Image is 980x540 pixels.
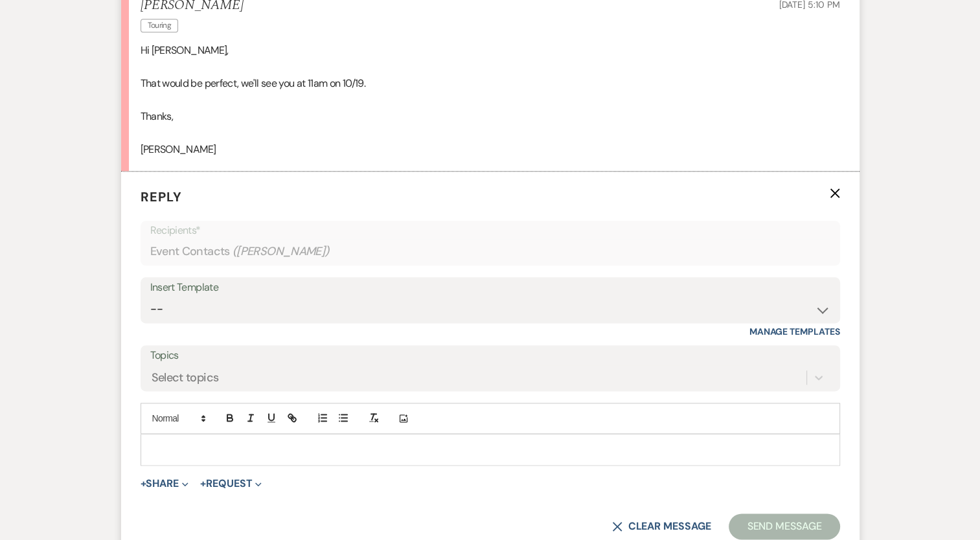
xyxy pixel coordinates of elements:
[233,243,330,260] span: ( [PERSON_NAME] )
[141,478,146,489] span: +
[141,19,179,32] span: Touring
[200,478,262,489] button: Request
[141,141,840,158] p: [PERSON_NAME]
[141,108,840,125] p: Thanks,
[141,188,182,205] span: Reply
[152,369,219,387] div: Select topics
[150,346,830,365] label: Topics
[141,75,840,92] p: That would be perfect, we'll see you at 11am on 10/19.
[729,513,839,539] button: Send Message
[150,222,830,239] p: Recipients*
[150,278,830,297] div: Insert Template
[150,239,830,264] div: Event Contacts
[749,326,840,337] a: Manage Templates
[612,521,711,532] button: Clear message
[200,478,206,489] span: +
[141,478,189,489] button: Share
[141,42,840,59] p: Hi [PERSON_NAME],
